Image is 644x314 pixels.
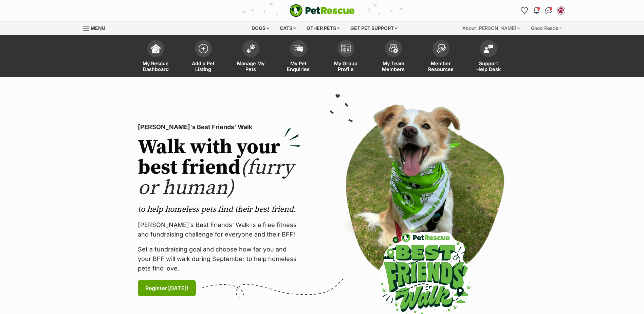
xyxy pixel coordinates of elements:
[378,60,409,72] span: My Team Members
[275,37,322,77] a: My Pet Enquiries
[465,37,512,77] a: Support Help Desk
[236,60,266,72] span: Manage My Pets
[138,155,294,201] span: (furry or human)
[138,137,301,198] h2: Walk with your best friend
[526,21,567,35] div: Good Reads
[227,37,275,77] a: Manage My Pets
[132,37,180,77] a: My Rescue Dashboard
[458,21,525,35] div: About [PERSON_NAME]
[484,45,493,53] img: help-desk-icon-fdf02630f3aa405de69fd3d07c3f3aa587a6932b1a1747fa1d2bba05be0121f9.svg
[83,21,110,34] a: Menu
[145,284,188,292] span: Register [DATE]!
[558,7,565,14] img: Ballarat Animal Shelter profile pic
[531,5,542,16] button: Notifications
[544,5,554,16] a: Conversations
[138,245,301,273] p: Set a fundraising goal and choose how far you and your BFF will walk during September to help hom...
[294,45,303,52] img: pet-enquiries-icon-7e3ad2cf08bfb03b45e93fb7055b45f3efa6380592205ae92323e6603595dc1f.svg
[545,7,552,14] img: chat-41dd97257d64d25036548639549fe6c8038ab92f7586957e7f3b1b290dea8141.svg
[290,4,355,17] a: PetRescue
[138,122,301,132] p: [PERSON_NAME]'s Best Friends' Walk
[138,220,301,239] p: [PERSON_NAME]’s Best Friends' Walk is a free fitness and fundraising challenge for everyone and t...
[302,21,345,35] div: Other pets
[556,5,567,16] button: My account
[151,44,161,53] img: dashboard-icon-eb2f2d2d3e046f16d808141f083e7271f6b2e854fb5c12c21221c1fb7104beca.svg
[436,44,446,53] img: member-resources-icon-8e73f808a243e03378d46382f2149f9095a855e16c252ad45f914b54edf8863c.svg
[331,60,361,72] span: My Group Profile
[519,5,530,16] a: Favourites
[426,60,456,72] span: Member Resources
[141,60,171,72] span: My Rescue Dashboard
[188,60,219,72] span: Add a Pet Listing
[138,280,196,296] a: Register [DATE]!
[341,45,351,53] img: group-profile-icon-3fa3cf56718a62981997c0bc7e787c4b2cf8bcc04b72c1350f741eb67cf2f40e.svg
[138,204,301,215] p: to help homeless pets find their best friend.
[322,37,370,77] a: My Group Profile
[91,25,105,31] span: Menu
[290,4,355,17] img: logo-e224e6f780fb5917bec1dbf3a21bbac754714ae5b6737aabdf751b685950b380.svg
[283,60,314,72] span: My Pet Enquiries
[246,44,256,53] img: manage-my-pets-icon-02211641906a0b7f246fdf0571729dbe1e7629f14944591b6c1af311fb30b64b.svg
[275,21,301,35] div: Cats
[346,21,402,35] div: Get pet support
[417,37,465,77] a: Member Resources
[389,44,398,53] img: team-members-icon-5396bd8760b3fe7c0b43da4ab00e1e3bb1a5d9ba89233759b79545d2d3fc5d0d.svg
[519,5,567,16] ul: Account quick links
[180,37,227,77] a: Add a Pet Listing
[247,21,274,35] div: Dogs
[370,37,417,77] a: My Team Members
[534,7,539,14] img: notifications-46538b983faf8c2785f20acdc204bb7945ddae34d4c08c2a6579f10ce5e182be.svg
[199,44,208,53] img: add-pet-listing-icon-0afa8454b4691262ce3f59096e99ab1cd57d4a30225e0717b998d2c9b9846f56.svg
[473,60,504,72] span: Support Help Desk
